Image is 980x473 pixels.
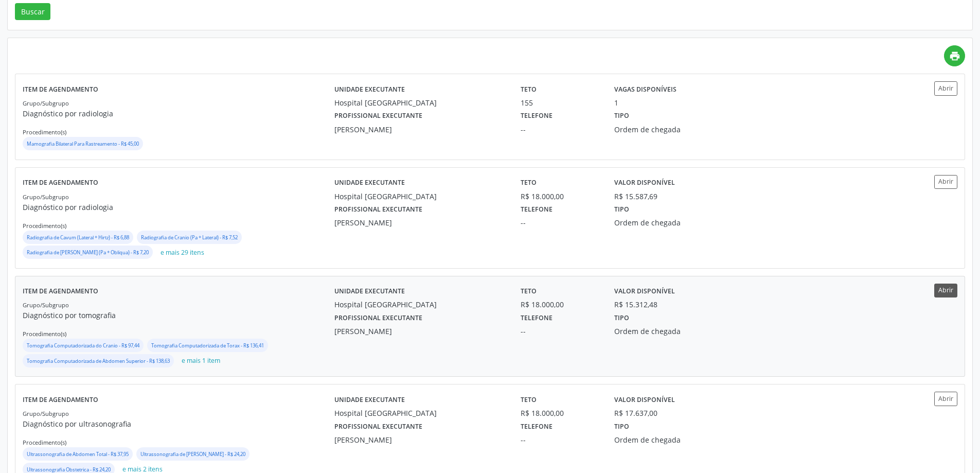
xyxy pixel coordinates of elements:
[23,175,98,191] label: Item de agendamento
[334,408,507,418] div: Hospital [GEOGRAPHIC_DATA]
[27,234,129,241] small: Radiografia de Cavum (Lateral + Hirtz) - R$ 6,88
[23,99,69,107] small: Grupo/Subgrupo
[334,392,405,408] label: Unidade executante
[23,284,98,300] label: Item de agendamento
[934,392,957,406] button: Abrir
[934,175,957,189] button: Abrir
[614,175,675,191] label: Valor disponível
[151,342,264,349] small: Tomografia Computadorizada de Torax - R$ 136,41
[614,434,740,445] div: Ordem de chegada
[23,202,334,213] p: Diagnóstico por radiologia
[521,408,599,418] div: R$ 18.000,00
[521,217,599,228] div: --
[334,81,405,97] label: Unidade executante
[614,299,657,310] div: R$ 15.312,48
[614,202,629,218] label: Tipo
[23,310,334,321] p: Diagnóstico por tomografia
[334,326,507,337] div: [PERSON_NAME]
[944,45,965,66] a: print
[614,108,629,124] label: Tipo
[177,354,224,368] button: e mais 1 item
[521,326,599,337] div: --
[334,310,422,326] label: Profissional executante
[521,108,553,124] label: Telefone
[334,175,405,191] label: Unidade executante
[614,418,629,434] label: Tipo
[614,97,618,108] div: 1
[334,434,507,445] div: [PERSON_NAME]
[614,326,740,337] div: Ordem de chegada
[15,3,50,21] button: Buscar
[27,358,170,364] small: Tomografia Computadorizada de Abdomen Superior - R$ 138,63
[614,408,657,418] div: R$ 17.637,00
[934,284,957,297] button: Abrir
[334,418,422,434] label: Profissional executante
[27,342,139,349] small: Tomografia Computadorizada do Cranio - R$ 97,44
[334,108,422,124] label: Profissional executante
[334,97,507,108] div: Hospital [GEOGRAPHIC_DATA]
[334,284,405,300] label: Unidade executante
[521,124,599,135] div: --
[521,418,553,434] label: Telefone
[156,246,208,259] button: e mais 29 itens
[521,202,553,218] label: Telefone
[334,299,507,310] div: Hospital [GEOGRAPHIC_DATA]
[334,191,507,202] div: Hospital [GEOGRAPHIC_DATA]
[140,451,245,458] small: Ultrassonografia de [PERSON_NAME] - R$ 24,20
[23,330,66,338] small: Procedimento(s)
[141,234,238,241] small: Radiografia de Cranio (Pa + Lateral) - R$ 7,52
[23,439,66,446] small: Procedimento(s)
[614,217,740,228] div: Ordem de chegada
[521,392,537,408] label: Teto
[521,284,537,300] label: Teto
[614,310,629,326] label: Tipo
[27,451,129,458] small: Ultrassonografia de Abdomen Total - R$ 37,95
[614,81,676,97] label: Vagas disponíveis
[949,50,960,62] i: print
[334,124,507,135] div: [PERSON_NAME]
[521,299,599,310] div: R$ 18.000,00
[521,434,599,445] div: --
[334,217,507,228] div: [PERSON_NAME]
[334,202,422,218] label: Profissional executante
[23,222,66,230] small: Procedimento(s)
[23,301,69,309] small: Grupo/Subgrupo
[27,141,139,147] small: Mamografia Bilateral Para Rastreamento - R$ 45,00
[23,392,98,408] label: Item de agendamento
[614,284,675,300] label: Valor disponível
[27,466,111,473] small: Ultrassonografia Obstetrica - R$ 24,20
[521,97,599,108] div: 155
[23,418,334,429] p: Diagnóstico por ultrasonografia
[934,81,957,95] button: Abrir
[23,128,66,136] small: Procedimento(s)
[521,191,599,202] div: R$ 18.000,00
[23,108,334,119] p: Diagnóstico por radiologia
[614,191,657,202] div: R$ 15.587,69
[23,410,69,417] small: Grupo/Subgrupo
[521,175,537,191] label: Teto
[521,310,553,326] label: Telefone
[23,81,98,97] label: Item de agendamento
[521,81,537,97] label: Teto
[614,392,675,408] label: Valor disponível
[23,193,69,201] small: Grupo/Subgrupo
[614,124,740,135] div: Ordem de chegada
[27,249,149,256] small: Radiografia de [PERSON_NAME] (Pa + Obliqua) - R$ 7,20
